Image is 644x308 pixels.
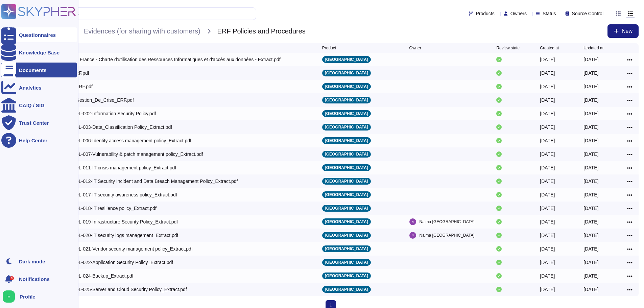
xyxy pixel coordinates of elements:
p: [GEOGRAPHIC_DATA] [325,274,368,278]
div: [DATE] [583,137,598,144]
img: user [409,232,416,239]
div: SEC-POL-021-Vendor security management policy_Extract.pdf [61,245,193,252]
div: SEC-POL-017-IT security awareness policy_Extract.pdf [61,191,177,198]
img: user [3,290,15,303]
div: Documents [19,68,47,73]
div: CAIQ / SIG [19,103,45,108]
span: Created at [540,46,559,50]
span: Owners [510,11,527,16]
a: Trust Center [1,115,77,130]
div: [DATE] [583,245,598,252]
div: [DATE] [583,70,598,76]
div: [DATE] [540,164,555,171]
div: [DATE] [540,97,555,103]
div: [DATE] [540,286,555,293]
div: Trust Center [19,120,49,125]
div: [DATE] [540,110,555,117]
p: [GEOGRAPHIC_DATA] [325,233,368,237]
a: Help Center [1,133,77,148]
div: [DATE] [583,97,598,103]
div: SEC-POL-018-IT resilience policy_Extract.pdf [61,205,157,212]
span: Review state [496,46,520,50]
div: [DATE] [583,164,598,171]
div: [DATE] [540,70,555,76]
p: [GEOGRAPHIC_DATA] [325,139,368,143]
div: SEC-POL-006-Identity access management policy_Extract.pdf [61,137,191,144]
p: [GEOGRAPHIC_DATA] [325,57,368,62]
span: Status [543,11,556,16]
div: [DATE] [540,178,555,185]
span: Evidences (for sharing with customers) [80,26,204,36]
p: [GEOGRAPHIC_DATA] [325,193,368,197]
a: Documents [1,63,77,77]
div: [DATE] [540,151,555,158]
p: [GEOGRAPHIC_DATA] [325,98,368,102]
div: Dark mode [19,259,45,264]
div: [DATE] [540,124,555,131]
div: [DATE] [583,191,598,198]
span: Naima [GEOGRAPHIC_DATA] [420,218,475,225]
input: Search by keywords [27,8,256,20]
div: [DATE] [583,178,598,185]
div: [DATE] [583,83,598,90]
p: [GEOGRAPHIC_DATA] [325,125,368,129]
div: [DATE] [583,205,598,212]
span: Naima [GEOGRAPHIC_DATA] [420,232,475,239]
p: [GEOGRAPHIC_DATA] [325,85,368,89]
span: Source Control [572,11,603,16]
div: Knowledge Base [19,50,59,55]
div: Edenred France - Charte d'utilisation des Ressources Informatiques et d'accès aux données - Extra... [61,56,280,63]
div: SEC-POL-003-Data_Classification Policy_Extract.pdf [61,124,172,131]
span: New [622,28,633,34]
div: Help Center [19,138,47,143]
div: SEC-POL-002-Information Security Policy.pdf [61,110,156,117]
div: [DATE] [540,273,555,279]
div: [DATE] [540,137,555,144]
img: user [409,218,416,225]
p: [GEOGRAPHIC_DATA] [325,260,368,264]
div: [DATE] [540,191,555,198]
span: Products [476,11,494,16]
span: Notifications [19,277,50,282]
div: SEC-POL-024-Backup_Extract.pdf [61,273,134,279]
div: SEC-POL-022-Application Security Policy_Extract.pdf [61,259,173,266]
p: [GEOGRAPHIC_DATA] [325,206,368,210]
div: PUPA_Gestion_De_Crise_ERF.pdf [61,97,134,103]
a: Knowledge Base [1,45,77,60]
span: Product [322,46,336,50]
a: Analytics [1,80,77,95]
div: [DATE] [540,218,555,225]
a: Questionnaires [1,27,77,42]
div: SEC-POL-012-IT Security Incident and Data Breach Management Policy_Extract.pdf [61,178,238,185]
div: SEC-POL-011-IT crisis management policy_Extract.pdf [61,164,176,171]
p: [GEOGRAPHIC_DATA] [325,112,368,116]
div: [DATE] [583,56,598,63]
div: [DATE] [583,232,598,239]
div: [DATE] [583,151,598,158]
div: [DATE] [583,259,598,266]
div: SEC-POL-025-Server and Cloud Security Policy_Extract.pdf [61,286,187,293]
p: [GEOGRAPHIC_DATA] [325,71,368,75]
div: [DATE] [583,218,598,225]
p: [GEOGRAPHIC_DATA] [325,179,368,183]
div: [DATE] [583,273,598,279]
div: [DATE] [540,259,555,266]
div: Analytics [19,85,42,90]
p: [GEOGRAPHIC_DATA] [325,247,368,251]
div: [DATE] [583,286,598,293]
div: [DATE] [540,205,555,212]
p: [GEOGRAPHIC_DATA] [325,287,368,291]
a: CAIQ / SIG [1,98,77,113]
div: [DATE] [540,232,555,239]
div: Questionnaires [19,32,56,38]
div: SEC-POL-019-Infrastructure Security Policy_Extract.pdf [61,218,178,225]
div: [DATE] [540,83,555,90]
span: Owner [409,46,421,50]
div: [DATE] [540,245,555,252]
div: SEC-POL-007-Vulnerability & patch management policy_Extract.pdf [61,151,203,158]
button: New [607,24,639,38]
span: Updated at [583,46,603,50]
div: SEC-POL-020-IT security logs management_Extract.pdf [61,232,178,239]
span: Profile [20,294,35,299]
span: ERF Policies and Procedures [214,26,309,36]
